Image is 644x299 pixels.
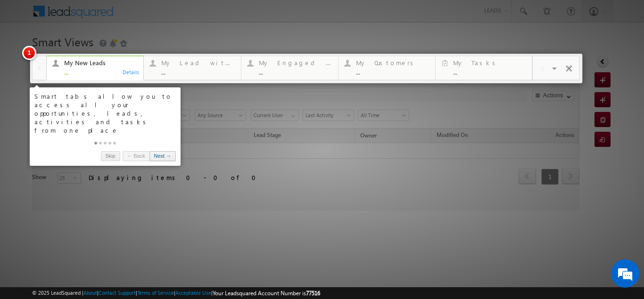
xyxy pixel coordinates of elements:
span: 77516 [306,290,320,297]
a: My Customers... [338,56,436,80]
a: Skip [101,151,120,161]
a: Next → [149,151,176,161]
div: My Tasks [453,59,526,67]
div: ... [453,68,526,76]
div: Smart tabs allow you to access all your opportunities, leads, activities and tasks from one place [34,92,176,135]
a: My Tasks... [435,56,532,80]
div: ... [259,68,332,76]
a: ← Back [123,151,149,161]
span: 1 [22,46,36,60]
div: My Engaged Lead [259,59,332,67]
a: Contact Support [99,290,136,296]
div: ... [64,68,138,76]
div: ... [356,68,429,76]
a: Terms of Service [137,290,174,296]
a: Acceptable Use [175,290,211,296]
a: My New Leads...Details [46,54,144,81]
div: ... [161,68,235,76]
div: My Lead with Pending Tasks [161,59,235,67]
a: About [83,290,97,296]
a: My Lead with Pending Tasks... [143,56,241,80]
a: My Engaged Lead... [241,56,339,80]
div: My Customers [356,59,429,67]
div: Details [122,68,140,76]
span: Your Leadsquared Account Number is [213,290,320,297]
div: My New Leads [64,59,138,67]
span: © 2025 LeadSquared | | | | | [32,289,320,298]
